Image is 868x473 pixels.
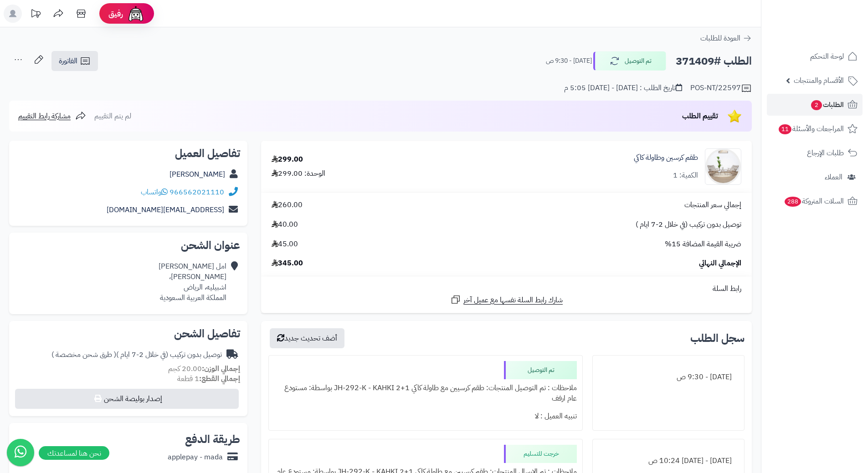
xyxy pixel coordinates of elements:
[168,363,240,374] small: 20.00 كجم
[51,51,98,71] a: الفاتورة
[107,204,224,215] a: [EMAIL_ADDRESS][DOMAIN_NAME]
[272,258,303,269] span: 345.00
[690,333,745,344] h3: سجل الطلب
[18,111,71,122] span: مشاركة رابط التقييم
[274,407,576,425] div: تنبيه العميل : لا
[684,200,741,210] span: إجمالي سعر المنتجات
[810,50,844,63] span: لوحة التحكم
[141,187,168,198] a: واتساب
[272,154,303,165] div: 299.00
[778,122,844,135] span: المراجعات والأسئلة
[784,195,844,208] span: السلات المتروكة
[676,52,752,71] h2: الطلب #371409
[700,33,740,44] span: العودة للطلبات
[546,56,592,66] small: [DATE] - 9:30 ص
[272,168,325,179] div: الوحدة: 299.00
[593,51,666,71] button: تم التوصيل
[690,83,752,94] div: POS-NT/22597
[94,111,131,122] span: لم يتم التقييم
[767,166,863,188] a: العملاء
[59,56,77,66] span: الفاتورة
[598,452,739,470] div: [DATE] - [DATE] 10:24 ص
[270,328,344,348] button: أضف تحديث جديد
[272,239,298,249] span: 45.00
[810,98,844,111] span: الطلبات
[463,295,563,305] span: شارك رابط السلة نفسها مع عميل آخر
[169,187,224,198] a: 966562021110
[202,363,240,374] strong: إجمالي الوزن:
[564,83,682,93] div: تاريخ الطلب : [DATE] - [DATE] 5:05 م
[199,373,240,384] strong: إجمالي القطع:
[265,284,748,294] div: رابط السلة
[682,111,718,122] span: تقييم الطلب
[598,368,739,386] div: [DATE] - 9:30 ص
[450,294,563,305] a: شارك رابط السلة نفسها مع عميل آخر
[504,445,577,463] div: خرجت للتسليم
[274,379,576,407] div: ملاحظات : تم التوصيل المنتجات: طقم كرسيين مع طاولة كاكي 1+2 JH-292-K - KAHKI بواسطة: مستودع عام ارفف
[16,240,240,251] h2: عنوان الشحن
[700,33,752,44] a: العودة للطلبات
[705,148,741,185] img: 1746967152-1-90x90.jpg
[177,373,240,384] small: 1 قطعة
[169,169,225,180] a: [PERSON_NAME]
[168,452,223,463] div: applepay - mada
[504,361,577,379] div: تم التوصيل
[811,100,822,110] span: 2
[767,94,863,116] a: الطلبات2
[779,124,791,134] span: 11
[108,8,123,19] span: رفيق
[16,328,240,339] h2: تفاصيل الشحن
[16,148,240,159] h2: تفاصيل العميل
[806,25,859,44] img: logo-2.png
[767,118,863,140] a: المراجعات والأسئلة11
[634,153,698,163] a: طقم كرسين وطاولة كاكي
[24,5,47,25] a: تحديثات المنصة
[159,261,226,303] div: امل [PERSON_NAME] [PERSON_NAME]، اشبيليه، الرياض المملكة العربية السعودية
[825,171,842,183] span: العملاء
[636,219,741,230] span: توصيل بدون تركيب (في خلال 2-7 ايام )
[794,74,844,87] span: الأقسام والمنتجات
[18,111,86,122] a: مشاركة رابط التقييم
[127,5,145,23] img: ai-face.png
[699,258,741,269] span: الإجمالي النهائي
[767,190,863,212] a: السلات المتروكة288
[272,200,303,210] span: 260.00
[272,219,298,230] span: 40.00
[785,197,801,207] span: 288
[51,350,222,360] div: توصيل بدون تركيب (في خلال 2-7 ايام )
[665,239,741,249] span: ضريبة القيمة المضافة 15%
[673,170,698,181] div: الكمية: 1
[185,434,240,445] h2: طريقة الدفع
[767,46,863,67] a: لوحة التحكم
[807,147,844,159] span: طلبات الإرجاع
[51,349,116,360] span: ( طرق شحن مخصصة )
[767,142,863,164] a: طلبات الإرجاع
[15,389,239,409] button: إصدار بوليصة الشحن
